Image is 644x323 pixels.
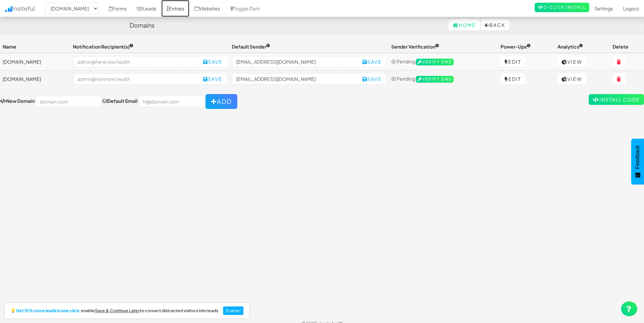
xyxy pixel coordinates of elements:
[535,3,589,12] a: 2-Click Install
[558,74,586,84] a: View
[416,76,454,82] a: Verify DNS
[223,306,244,315] button: Enable!
[199,74,226,84] button: Save
[103,97,138,104] label: Default Email
[73,56,200,67] input: admin@herenow.health
[416,59,454,65] span: Verify DNS
[501,43,531,50] span: Power-Ups
[610,40,644,53] th: Delete
[358,56,386,67] button: Save
[138,96,205,107] input: hi@domain.com
[10,309,218,313] h2: 💡 enable to convert distracted visitors into leads
[631,139,644,184] button: Feedback - Show survey
[130,22,155,29] h4: Domains
[232,43,270,50] span: Default Sender
[449,20,480,30] a: Home
[73,73,200,85] input: admin@herenow.health
[391,58,415,64] span: ⦿ Pending
[73,43,133,50] span: Notification Recipient(s)
[635,145,641,169] span: Feedback
[16,309,81,313] strong: Get 15% more leads in one click:
[391,76,415,82] span: ⦿ Pending
[558,43,583,50] span: Analytics
[391,43,439,50] span: Sender Verification
[416,76,454,83] span: Verify DNS
[199,56,226,67] button: Save
[95,308,140,313] u: Save & Continue Later
[558,56,586,67] a: View
[5,6,12,12] img: icon.png
[481,20,509,30] button: Back
[232,73,359,85] input: hi@example.com
[416,58,454,64] a: Verify DNS
[232,56,359,67] input: hi@example.com
[35,96,102,107] input: domain.com
[501,74,525,84] a: Edit
[95,309,140,313] a: Save & Continue Later
[206,94,237,109] button: Add
[501,56,525,67] a: Edit
[589,94,644,105] a: Install Code
[358,74,386,84] button: Save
